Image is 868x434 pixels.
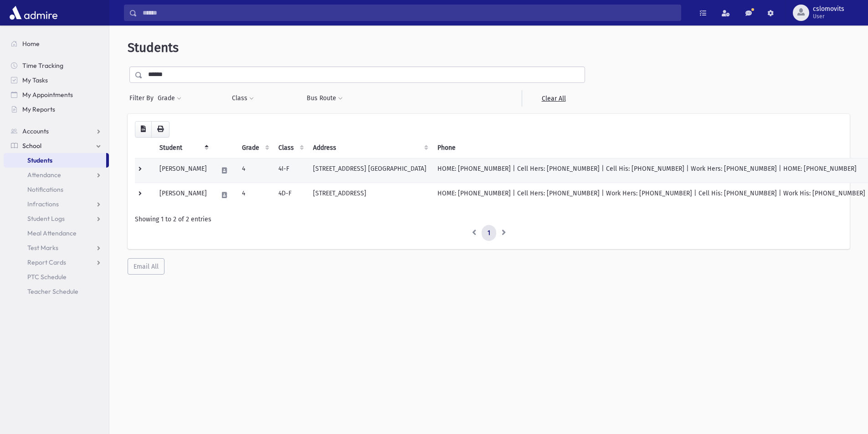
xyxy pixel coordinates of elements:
span: Home [22,40,40,48]
td: [PERSON_NAME] [154,158,212,183]
a: Clear All [522,90,585,107]
a: Attendance [4,168,109,182]
span: Report Cards [27,258,66,266]
a: PTC Schedule [4,270,109,284]
span: Meal Attendance [27,229,77,237]
th: Address: activate to sort column ascending [308,138,432,158]
a: Home [4,36,109,51]
img: AdmirePro [7,4,60,22]
button: Email All [128,258,164,275]
span: Students [128,40,179,55]
th: Student: activate to sort column descending [154,138,212,158]
a: Test Marks [4,240,109,255]
td: 4 [236,158,273,183]
span: User [813,13,844,20]
td: 4 [236,183,273,207]
input: Search [137,5,681,21]
span: Filter By [129,93,157,103]
a: My Appointments [4,87,109,102]
span: Test Marks [27,244,58,252]
span: cslomovits [813,5,844,13]
th: Class: activate to sort column ascending [273,138,308,158]
button: Bus Route [306,90,343,107]
td: [PERSON_NAME] [154,183,212,207]
a: Accounts [4,124,109,138]
div: Showing 1 to 2 of 2 entries [135,214,842,224]
a: My Reports [4,102,109,117]
button: Print [151,121,169,138]
th: Grade: activate to sort column ascending [236,138,273,158]
span: My Appointments [22,91,73,99]
a: Students [4,153,106,168]
td: 4D-F [273,183,308,207]
a: Report Cards [4,255,109,270]
a: Infractions [4,197,109,211]
span: Infractions [27,200,59,208]
td: [STREET_ADDRESS] [308,183,432,207]
button: Grade [157,90,182,107]
a: Meal Attendance [4,226,109,240]
a: Student Logs [4,211,109,226]
button: Class [231,90,254,107]
span: Accounts [22,127,49,135]
span: My Reports [22,105,55,113]
a: School [4,138,109,153]
span: Notifications [27,185,63,194]
td: 4I-F [273,158,308,183]
a: Time Tracking [4,58,109,73]
span: Student Logs [27,214,65,223]
span: Time Tracking [22,61,63,70]
span: Attendance [27,171,61,179]
span: School [22,142,41,150]
a: Teacher Schedule [4,284,109,299]
span: Teacher Schedule [27,287,78,296]
span: Students [27,156,52,164]
td: [STREET_ADDRESS] [GEOGRAPHIC_DATA] [308,158,432,183]
span: PTC Schedule [27,273,67,281]
a: Notifications [4,182,109,197]
a: 1 [482,225,496,241]
span: My Tasks [22,76,48,84]
button: CSV [135,121,152,138]
a: My Tasks [4,73,109,87]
